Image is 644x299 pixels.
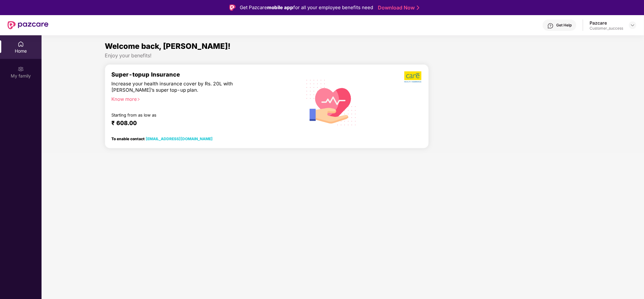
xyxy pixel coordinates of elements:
[417,4,419,11] img: Stroke
[301,72,361,133] img: svg+xml;base64,PHN2ZyB4bWxucz0iaHR0cDovL3d3dy53My5vcmcvMjAwMC9zdmciIHhtbG5zOnhsaW5rPSJodHRwOi8vd3...
[105,42,231,51] span: Welcome back, [PERSON_NAME]!
[590,26,623,31] div: Customer_success
[111,71,293,78] div: Super-topup Insurance
[556,23,572,28] div: Get Help
[404,71,422,83] img: b5dec4f62d2307b9de63beb79f102df3.png
[8,21,48,29] img: New Pazcare Logo
[590,20,623,26] div: Pazcare
[137,98,140,101] span: right
[630,23,635,28] img: svg+xml;base64,PHN2ZyBpZD0iRHJvcGRvd24tMzJ4MzIiIHhtbG5zPSJodHRwOi8vd3d3LnczLm9yZy8yMDAwL3N2ZyIgd2...
[105,52,581,59] div: Enjoy your benefits!
[111,112,266,117] div: Starting from as low as
[111,119,286,127] div: ₹ 608.00
[378,4,417,11] a: Download Now
[267,4,294,10] strong: mobile app
[229,4,236,11] img: Logo
[111,81,266,93] div: Increase your health insurance cover by Rs. 20L with [PERSON_NAME]’s super top-up plan.
[547,23,554,29] img: svg+xml;base64,PHN2ZyBpZD0iSGVscC0zMngzMiIgeG1sbnM9Imh0dHA6Ly93d3cudzMub3JnLzIwMDAvc3ZnIiB3aWR0aD...
[18,41,24,47] img: svg+xml;base64,PHN2ZyBpZD0iSG9tZSIgeG1sbnM9Imh0dHA6Ly93d3cudzMub3JnLzIwMDAvc3ZnIiB3aWR0aD0iMjAiIG...
[18,66,24,72] img: svg+xml;base64,PHN2ZyB3aWR0aD0iMjAiIGhlaWdodD0iMjAiIHZpZXdCb3g9IjAgMCAyMCAyMCIgZmlsbD0ibm9uZSIgeG...
[146,136,213,141] a: [EMAIL_ADDRESS][DOMAIN_NAME]
[111,136,213,141] div: To enable contact
[111,96,289,101] div: Know more
[240,4,373,11] div: Get Pazcare for all your employee benefits need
